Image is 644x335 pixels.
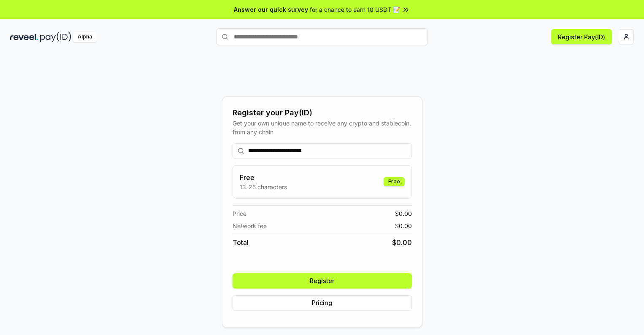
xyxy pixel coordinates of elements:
[40,32,71,42] img: pay_id
[240,182,287,191] p: 13-25 characters
[233,295,412,310] button: Pricing
[233,273,412,289] button: Register
[392,237,412,248] span: $ 0.00
[551,29,612,44] button: Register Pay(ID)
[395,209,412,218] span: $ 0.00
[10,32,38,42] img: reveel_dark
[233,209,246,218] span: Price
[233,107,412,119] div: Register your Pay(ID)
[234,5,308,14] span: Answer our quick survey
[233,221,267,230] span: Network fee
[233,237,249,248] span: Total
[395,221,412,230] span: $ 0.00
[233,119,412,136] div: Get your own unique name to receive any crypto and stablecoin, from any chain
[73,32,97,42] div: Alpha
[384,177,405,186] div: Free
[240,172,287,182] h3: Free
[310,5,400,14] span: for a chance to earn 10 USDT 📝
